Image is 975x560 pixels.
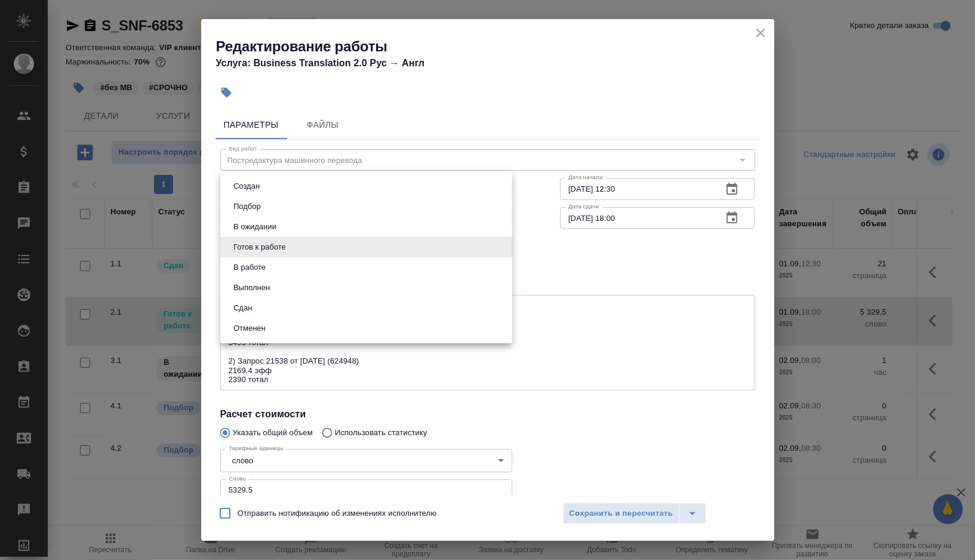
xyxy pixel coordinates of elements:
[230,322,269,335] button: Отменен
[230,241,290,254] button: Готов к работе
[230,200,264,213] button: Подбор
[230,261,269,274] button: В работе
[230,180,263,193] button: Создан
[230,281,273,294] button: Выполнен
[230,220,280,233] button: В ожидании
[230,301,256,315] button: Сдан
